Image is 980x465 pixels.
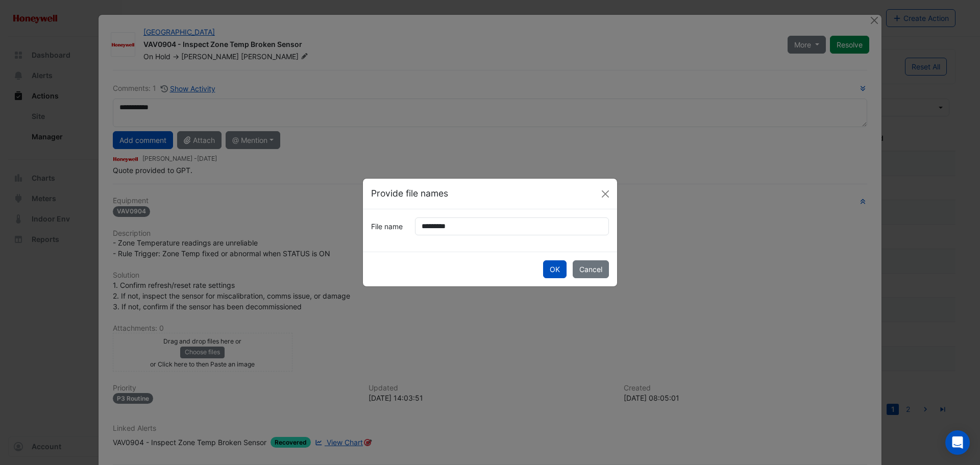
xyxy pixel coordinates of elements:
[543,260,567,278] button: OK
[945,430,970,455] div: Open Intercom Messenger
[573,260,609,278] button: Cancel
[365,217,409,235] label: File name
[598,186,613,202] button: Close
[371,187,448,200] h5: Provide file names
